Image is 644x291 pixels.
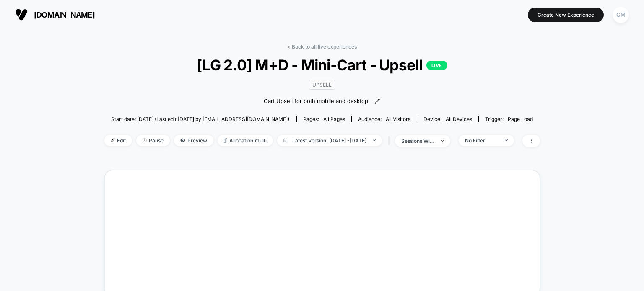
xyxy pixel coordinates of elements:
span: Upsell [309,80,335,90]
span: Preview [174,135,213,146]
span: [DOMAIN_NAME] [34,10,95,19]
button: Create New Experience [528,8,604,22]
span: Page Load [508,116,533,122]
div: Trigger: [485,116,533,122]
a: < Back to all live experiences [287,44,357,50]
span: all devices [446,116,472,122]
span: [LG 2.0] M+D - Mini-Cart - Upsell [126,56,518,74]
img: end [505,139,508,141]
span: | [386,135,395,147]
img: end [441,140,444,142]
div: Pages: [303,116,345,122]
span: Edit [104,135,132,146]
span: Latest Version: [DATE] - [DATE] [277,135,382,146]
span: Cart Upsell for both mobile and desktop [264,97,368,106]
button: CM [610,6,631,23]
span: Pause [136,135,170,146]
div: sessions with impression [401,138,435,144]
div: Audience: [358,116,410,122]
img: calendar [283,138,288,142]
div: CM [613,7,629,23]
span: All Visitors [386,116,410,122]
span: Allocation: multi [218,135,273,146]
button: [DOMAIN_NAME] [13,8,97,21]
span: Device: [417,116,478,122]
div: No Filter [465,137,499,144]
img: Visually logo [15,8,28,21]
span: Start date: [DATE] (Last edit [DATE] by [EMAIL_ADDRESS][DOMAIN_NAME]) [111,116,289,122]
img: edit [111,138,115,142]
span: all pages [323,116,345,122]
img: end [373,139,376,141]
p: LIVE [426,61,447,70]
img: end [143,138,147,142]
img: rebalance [224,138,227,143]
